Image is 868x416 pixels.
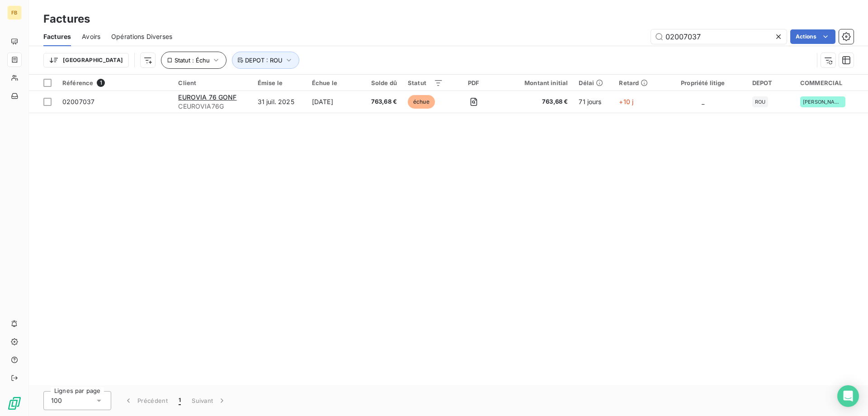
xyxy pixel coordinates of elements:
[43,53,129,67] button: [GEOGRAPHIC_DATA]
[702,98,704,105] span: _
[454,79,494,86] div: PDF
[573,91,613,113] td: 71 jours
[504,97,568,106] span: 763,68 €
[408,95,435,109] span: échue
[178,102,246,111] span: CEUROVIA76G
[837,385,859,407] div: Open Intercom Messenger
[790,29,835,44] button: Actions
[232,52,299,69] button: DEPOT : ROU
[651,29,787,44] input: Rechercher
[665,79,741,86] div: Propriété litige
[186,391,232,410] button: Suivant
[51,396,62,405] span: 100
[175,57,210,64] span: Statut : Échu
[43,32,71,41] span: Factures
[7,396,22,411] img: Logo LeanPay
[579,79,608,86] div: Délai
[800,79,863,86] div: COMMERCIAL
[178,79,246,86] div: Client
[118,391,173,410] button: Précédent
[178,93,236,101] span: EUROVIA 76 GONF
[7,5,22,20] div: FB
[82,32,100,41] span: Avoirs
[803,99,843,105] span: [PERSON_NAME]
[752,79,789,86] div: DEPOT
[755,99,765,105] span: ROU
[179,396,181,405] span: 1
[408,79,443,86] div: Statut
[504,79,568,86] div: Montant initial
[258,79,301,86] div: Émise le
[62,98,94,105] span: 02007037
[173,391,186,410] button: 1
[43,11,90,27] h3: Factures
[97,79,105,87] span: 1
[307,91,360,113] td: [DATE]
[62,79,93,86] span: Référence
[161,52,226,69] button: Statut : Échu
[312,79,355,86] div: Échue le
[366,79,397,86] div: Solde dû
[619,98,633,105] span: +10 j
[111,32,172,41] span: Opérations Diverses
[245,57,283,64] span: DEPOT : ROU
[619,79,654,86] div: Retard
[252,91,307,113] td: 31 juil. 2025
[366,97,397,106] span: 763,68 €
